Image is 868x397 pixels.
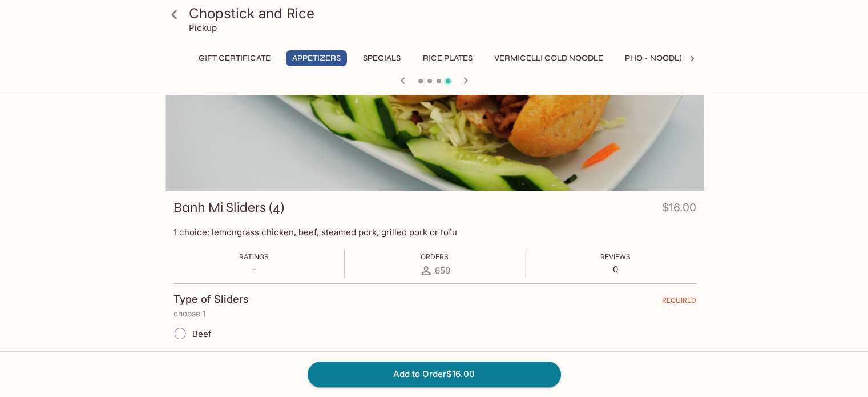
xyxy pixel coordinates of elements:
[173,227,696,238] p: 1 choice: lemongrass chicken, beef, steamed pork, grilled pork or tofu
[189,5,699,22] h3: Chopstick and Rice
[600,264,631,275] p: 0
[239,252,269,261] span: Ratings
[239,264,269,275] p: -
[417,50,479,66] button: Rice Plates
[173,309,696,318] p: choose 1
[192,328,212,339] span: Beef
[662,296,696,309] span: REQUIRED
[192,50,277,66] button: Gift Certificate
[165,39,704,191] div: Banh Mi Sliders (4)
[286,50,347,66] button: Appetizers
[662,199,696,221] h4: $16.00
[308,362,561,387] button: Add to Order$16.00
[173,199,284,216] h3: Banh Mi Sliders (4)
[173,293,249,306] h4: Type of Sliders
[189,22,217,33] p: Pickup
[488,50,609,66] button: Vermicelli Cold Noodle
[356,50,407,66] button: Specials
[619,50,714,66] button: Pho - Noodle Soup
[421,252,449,261] span: Orders
[600,252,631,261] span: Reviews
[435,265,450,276] span: 650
